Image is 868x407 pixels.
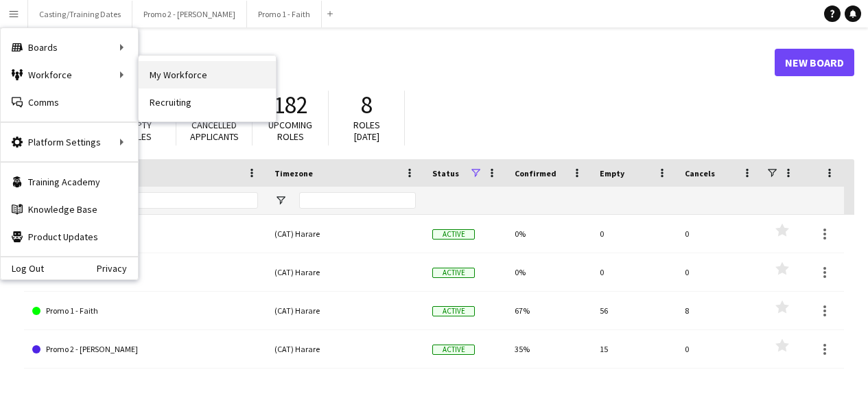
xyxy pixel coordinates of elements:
[1,168,138,196] a: Training Academy
[266,330,424,368] div: (CAT) Harare
[506,215,591,253] div: 0%
[775,49,854,76] a: New Board
[1,223,138,251] a: Product Updates
[32,215,258,253] a: Casting/Training Dates
[600,168,624,178] span: Empty
[591,330,677,368] div: 15
[515,168,556,178] span: Confirmed
[432,229,475,240] span: Active
[139,89,276,116] a: Recruiting
[361,90,373,120] span: 8
[1,196,138,223] a: Knowledge Base
[190,119,239,143] span: Cancelled applicants
[432,306,475,316] span: Active
[57,192,258,209] input: Board name Filter Input
[1,34,138,61] div: Boards
[266,215,424,253] div: (CAT) Harare
[1,263,44,274] a: Log Out
[32,253,258,292] a: CNS Training
[685,168,715,178] span: Cancels
[97,263,138,274] a: Privacy
[591,215,677,253] div: 0
[506,253,591,291] div: 0%
[266,253,424,291] div: (CAT) Harare
[432,345,475,355] span: Active
[677,215,762,253] div: 0
[266,292,424,329] div: (CAT) Harare
[32,330,258,369] a: Promo 2 - [PERSON_NAME]
[353,119,380,143] span: Roles [DATE]
[24,52,775,73] h1: Boards
[299,192,416,209] input: Timezone Filter Input
[1,61,138,89] div: Workforce
[132,1,247,27] button: Promo 2 - [PERSON_NAME]
[268,119,312,143] span: Upcoming roles
[677,253,762,291] div: 0
[506,330,591,368] div: 35%
[432,168,459,178] span: Status
[274,194,287,207] button: Open Filter Menu
[28,1,132,27] button: Casting/Training Dates
[506,292,591,329] div: 67%
[1,89,138,116] a: Comms
[677,292,762,329] div: 8
[591,253,677,291] div: 0
[273,90,308,120] span: 182
[274,168,313,178] span: Timezone
[432,268,475,278] span: Active
[1,128,138,156] div: Platform Settings
[591,292,677,329] div: 56
[677,330,762,368] div: 0
[32,292,258,330] a: Promo 1 - Faith
[139,61,276,89] a: My Workforce
[247,1,322,27] button: Promo 1 - Faith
